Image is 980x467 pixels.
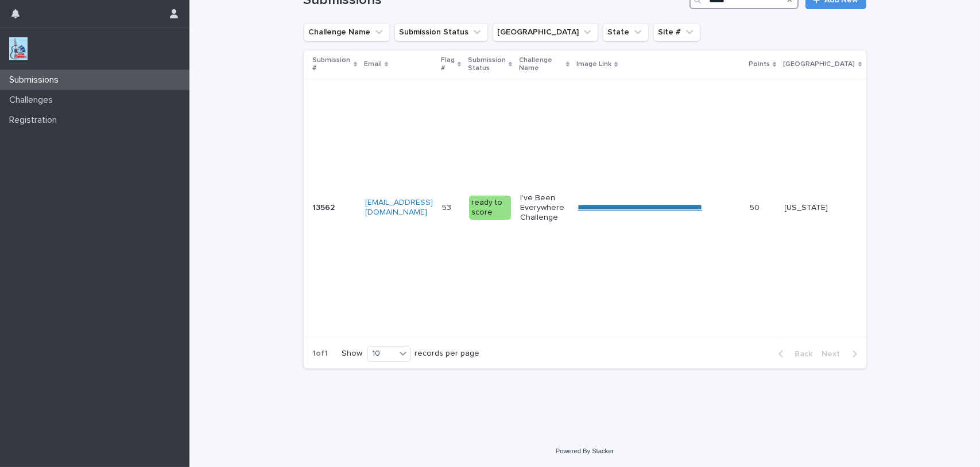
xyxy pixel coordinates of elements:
p: I've Been Everywhere Challenge [520,193,568,222]
button: Challenge Name [304,23,390,41]
p: Image Link [576,58,611,71]
p: Submission # [313,54,351,75]
p: Flag # [441,54,455,75]
p: 1 of 1 [304,340,338,368]
p: records per page [415,349,480,359]
img: jxsLJbdS1eYBI7rVAS4p [9,37,28,60]
p: Points [749,58,770,71]
button: Submission Status [394,23,488,41]
a: [EMAIL_ADDRESS][DOMAIN_NAME] [365,199,433,216]
p: 53 [442,201,454,213]
p: Challenge Name [519,54,563,75]
a: Powered By Stacker [556,447,614,454]
button: State [603,23,649,41]
div: ready to score [469,196,511,220]
span: Back [788,350,813,358]
button: Back [769,349,818,359]
button: Next [818,349,866,359]
p: [GEOGRAPHIC_DATA] [784,58,855,71]
div: 10 [368,348,396,360]
p: Show [342,349,363,359]
p: Registration [5,115,66,126]
p: Challenges [5,95,62,106]
p: Submission Status [468,54,506,75]
p: [US_STATE] [785,203,861,213]
p: Submissions [5,75,68,85]
button: Site # [653,23,700,41]
button: Closest City [493,23,598,41]
p: 13562 [313,201,338,213]
p: Email [364,58,382,71]
p: 50 [750,201,762,213]
span: Next [822,350,847,358]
